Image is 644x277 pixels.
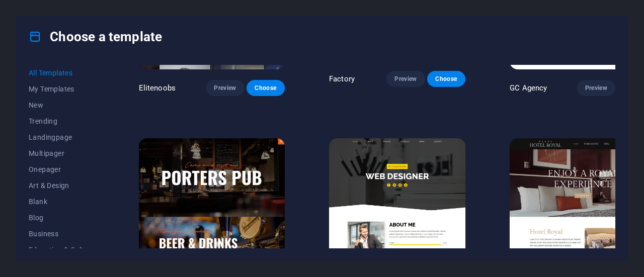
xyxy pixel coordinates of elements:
span: Multipager [29,149,95,157]
span: Blank [29,198,95,206]
span: My Templates [29,85,95,93]
button: Blank [29,194,95,210]
button: Landingpage [29,129,95,145]
img: Porters [139,138,285,273]
span: Choose [435,75,457,83]
button: New [29,97,95,113]
button: Education & Culture [29,242,95,258]
button: Onepager [29,161,95,177]
button: Preview [577,80,615,96]
span: Preview [394,75,417,83]
span: Preview [214,84,236,92]
span: Choose [255,84,277,92]
button: All Templates [29,65,95,81]
p: GC Agency [510,83,547,93]
span: Trending [29,117,95,125]
h4: Choose a template [29,29,162,45]
button: Preview [206,80,244,96]
p: Elitenoobs [139,83,176,93]
button: Preview [386,71,425,87]
button: Business [29,226,95,242]
span: Art & Design [29,181,95,190]
button: My Templates [29,81,95,97]
p: Factory [329,74,355,84]
span: Preview [585,84,607,92]
span: Blog [29,214,95,222]
span: Business [29,230,95,238]
button: Choose [247,80,285,96]
img: Portfolio [329,138,465,264]
button: Trending [29,113,95,129]
button: Blog [29,210,95,226]
span: Education & Culture [29,246,95,254]
button: Multipager [29,145,95,161]
span: Onepager [29,165,95,173]
button: Art & Design [29,177,95,194]
span: All Templates [29,69,95,77]
button: Choose [427,71,465,87]
span: Landingpage [29,133,95,141]
span: New [29,101,95,109]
